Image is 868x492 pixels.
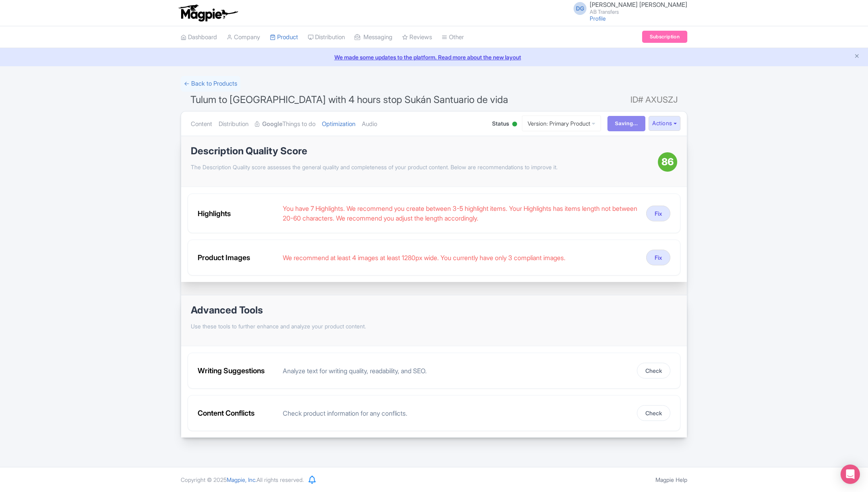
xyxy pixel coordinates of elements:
div: Highlights [198,208,276,219]
span: Tulum to [GEOGRAPHIC_DATA] with 4 hours stop Sukán Santuario de vida [190,94,508,105]
h1: Advanced Tools [191,305,366,315]
a: Distribution [219,111,248,137]
div: Active [511,118,519,131]
a: DG [PERSON_NAME] [PERSON_NAME] AB Transfers [569,2,687,15]
span: 86 [661,155,674,169]
div: We recommend at least 4 images at least 1280px wide. You currently have only 3 compliant images. [283,253,640,263]
button: Check [637,405,670,421]
a: Profile [590,15,606,22]
button: Close announcement [854,52,860,61]
div: Check product information for any conflicts. [283,408,630,418]
h1: Description Quality Score [191,146,658,156]
p: The Description Quality score assesses the general quality and completeness of your product conte... [191,163,658,171]
a: Reviews [402,26,432,48]
a: Distribution [308,26,345,48]
input: Saving... [607,116,646,131]
div: Open Intercom Messenger [841,465,860,484]
small: AB Transfers [590,9,687,15]
button: Check [637,363,670,378]
div: Content Conflicts [198,408,276,418]
img: logo-ab69f6fb50320c5b225c76a69d11143b.png [177,4,239,22]
a: Product [270,26,298,48]
a: Optimization [322,111,355,137]
span: Magpie, Inc. [227,476,257,483]
span: ID# AXUSZJ [630,92,678,108]
a: Other [442,26,464,48]
a: Company [227,26,260,48]
strong: Google [262,120,282,129]
a: Messaging [355,26,392,48]
div: Writing Suggestions [198,365,276,376]
a: Version: Primary Product [522,116,601,131]
div: Product Images [198,252,276,263]
a: Content [191,111,212,137]
div: Analyze text for writing quality, readability, and SEO. [283,366,630,376]
span: Status [492,119,509,128]
button: Fix [646,250,670,265]
a: Dashboard [181,26,217,48]
a: Subscription [642,31,687,43]
button: Fix [646,206,670,221]
span: [PERSON_NAME] [PERSON_NAME] [590,1,687,8]
a: We made some updates to the platform. Read more about the new layout [5,53,863,61]
div: You have 7 Highlights. We recommend you create between 3-5 highlight items. Your Highlights has i... [283,204,640,223]
a: Audio [362,111,377,137]
p: Use these tools to further enhance and analyze your product content. [191,322,366,330]
div: Copyright © 2025 All rights reserved. [176,475,309,484]
button: Actions [649,116,680,131]
a: Magpie Help [655,476,687,483]
a: ← Back to Products [181,76,240,92]
a: GoogleThings to do [255,111,315,137]
span: DG [574,2,586,15]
